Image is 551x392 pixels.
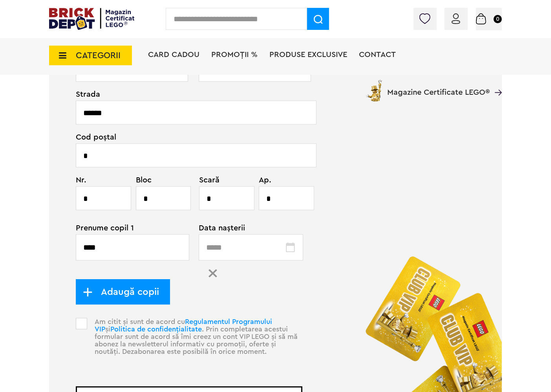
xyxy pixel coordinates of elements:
span: Bloc [136,176,187,184]
small: 0 [494,15,502,23]
span: Cod poștal [76,133,302,141]
a: Contact [359,51,396,59]
a: Regulamentul Programului VIP [95,318,272,333]
span: Scară [199,176,240,184]
a: Magazine Certificate LEGO® [490,78,502,86]
img: add_child [83,287,93,297]
p: Am citit și sunt de acord cu și . Prin completarea acestui formular sunt de acord să îmi creez un... [90,318,302,369]
img: Group%201224.svg [209,269,217,278]
span: Data nașterii [199,224,302,232]
a: PROMOȚII % [211,51,258,59]
span: CATEGORII [76,51,121,60]
span: Magazine Certificate LEGO® [387,78,490,96]
span: Prenume copil 1 [76,224,179,232]
span: Adaugă copii [93,287,159,296]
a: Produse exclusive [269,51,347,59]
span: Ap. [259,176,291,184]
a: Card Cadou [148,51,200,59]
span: Nr. [76,176,127,184]
a: Politica de confidențialitate [110,326,202,333]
